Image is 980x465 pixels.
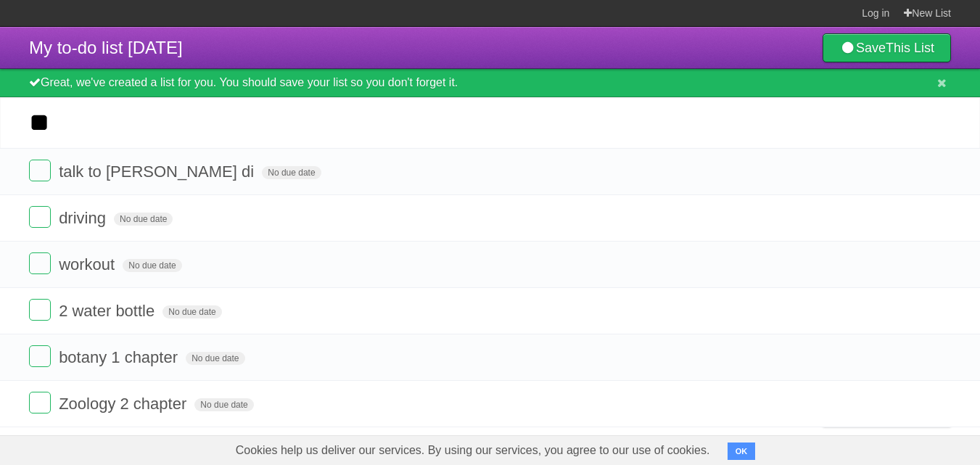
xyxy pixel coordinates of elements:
[29,252,51,274] label: Done
[29,206,51,228] label: Done
[29,38,183,57] span: My to-do list [DATE]
[29,160,51,181] label: Done
[262,166,321,179] span: No due date
[29,345,51,367] label: Done
[59,348,181,366] span: botany 1 chapter
[59,395,190,413] span: Zoology 2 chapter
[186,352,244,365] span: No due date
[886,41,934,55] b: This List
[114,213,173,226] span: No due date
[59,255,118,273] span: workout
[823,33,951,62] a: SaveThis List
[29,299,51,321] label: Done
[194,398,253,411] span: No due date
[29,392,51,413] label: Done
[59,162,258,181] span: talk to [PERSON_NAME] di
[59,302,158,320] span: 2 water bottle
[123,259,181,272] span: No due date
[221,436,725,465] span: Cookies help us deliver our services. By using our services, you agree to our use of cookies.
[59,209,110,227] span: driving
[728,443,756,460] button: OK
[162,305,221,318] span: No due date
